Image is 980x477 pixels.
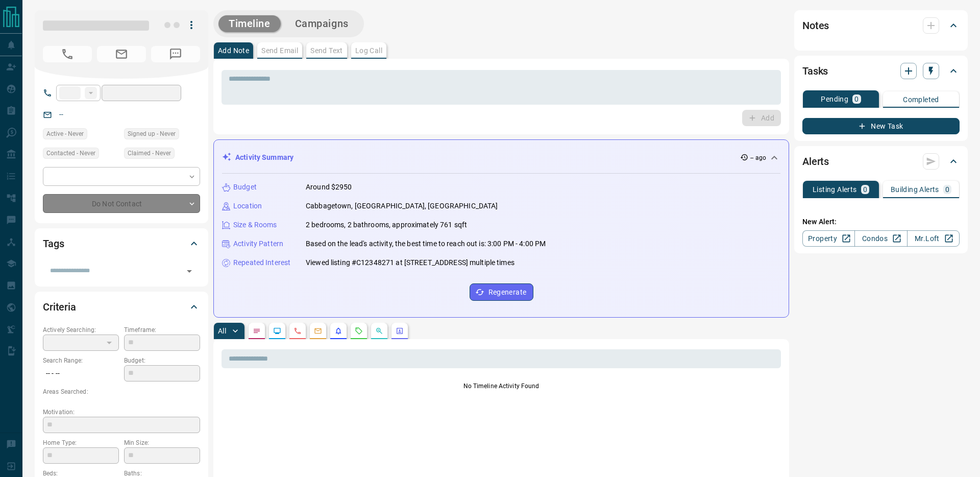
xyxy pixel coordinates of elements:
span: Contacted - Never [46,148,95,158]
p: Location [233,201,262,211]
h2: Tags [43,235,64,252]
p: All [218,327,226,335]
p: 2 bedrooms, 2 bathrooms, approximately 761 sqft [306,220,467,230]
p: Budget: [124,356,200,365]
p: Home Type: [43,438,119,447]
h2: Alerts [802,153,829,170]
p: Building Alerts [891,186,939,193]
div: Notes [802,13,960,38]
p: 0 [945,186,949,193]
p: No Timeline Activity Found [222,381,781,391]
button: New Task [802,118,960,134]
svg: Emails [314,327,322,335]
p: Pending [821,96,848,103]
svg: Notes [253,327,261,335]
svg: Listing Alerts [334,327,342,335]
p: Min Size: [124,438,200,447]
p: Motivation: [43,408,200,417]
p: -- - -- [43,365,119,382]
p: Timeframe: [124,325,200,335]
span: No Number [43,46,92,62]
p: Areas Searched: [43,387,200,396]
p: Activity Summary [235,152,293,163]
div: Criteria [43,295,200,319]
h2: Tasks [802,63,828,79]
span: No Email [97,46,146,62]
svg: Opportunities [375,327,383,335]
svg: Calls [293,327,302,335]
p: Budget [233,182,257,193]
svg: Requests [355,327,363,335]
a: Property [802,230,855,247]
button: Open [182,264,197,278]
h2: Criteria [43,299,76,315]
p: -- ago [750,153,766,162]
p: Around $2950 [306,182,352,193]
p: Search Range: [43,356,119,365]
p: Viewed listing #C12348271 at [STREET_ADDRESS] multiple times [306,257,514,268]
p: Repeated Interest [233,257,290,268]
p: New Alert: [802,217,960,227]
span: No Number [151,46,200,62]
p: Completed [903,96,939,103]
p: Size & Rooms [233,220,277,230]
div: Tags [43,231,200,256]
svg: Lead Browsing Activity [273,327,281,335]
p: Listing Alerts [813,186,857,193]
span: Claimed - Never [128,148,171,158]
div: Activity Summary-- ago [222,148,780,167]
p: Activity Pattern [233,238,283,249]
a: Mr.Loft [907,230,960,247]
p: Actively Searching: [43,325,119,335]
a: -- [59,110,63,118]
div: Do Not Contact [43,194,200,213]
p: Add Note [218,47,249,54]
a: Condos [854,230,907,247]
svg: Agent Actions [396,327,404,335]
button: Timeline [218,15,281,32]
p: 0 [854,96,859,103]
div: Tasks [802,59,960,83]
span: Signed up - Never [128,129,176,139]
p: Based on the lead's activity, the best time to reach out is: 3:00 PM - 4:00 PM [306,238,546,249]
button: Campaigns [285,15,359,32]
span: Active - Never [46,129,84,139]
h2: Notes [802,17,829,34]
p: 0 [863,186,867,193]
p: Cabbagetown, [GEOGRAPHIC_DATA], [GEOGRAPHIC_DATA] [306,201,498,211]
div: Alerts [802,149,960,174]
button: Regenerate [470,283,533,301]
